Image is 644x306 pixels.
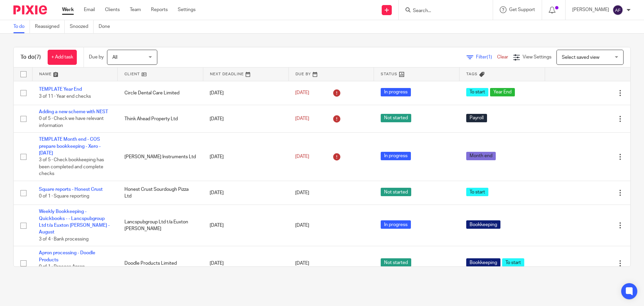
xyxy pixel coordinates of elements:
[35,54,41,60] span: (7)
[381,114,411,122] span: Not started
[562,55,599,60] span: Select saved view
[203,133,288,181] td: [DATE]
[466,258,500,267] span: Bookkeeping
[295,190,309,195] span: [DATE]
[572,6,609,13] p: [PERSON_NAME]
[84,6,95,13] a: Email
[48,50,77,65] a: + Add task
[381,220,411,229] span: In progress
[118,181,203,205] td: Honest Crust Sourdough Pizza Ltd
[13,5,47,14] img: Pixie
[203,246,288,281] td: [DATE]
[118,205,203,246] td: Lancspubgroup Ltd t/a Euxton [PERSON_NAME]
[476,55,497,59] span: Filter
[490,88,515,96] span: Year End
[203,181,288,205] td: [DATE]
[151,6,168,13] a: Reports
[612,5,623,15] img: svg%3E
[13,20,30,33] a: To do
[39,94,91,99] span: 3 of 11 · Year end checks
[118,133,203,181] td: [PERSON_NAME] Instruments Ltd
[509,7,535,12] span: Get Support
[203,205,288,246] td: [DATE]
[39,110,108,114] a: Adding a new scheme with NEST
[70,20,94,33] a: Snoozed
[118,246,203,281] td: Doodle Products Limited
[39,117,104,128] span: 0 of 5 · Check we have relevant information
[89,54,104,60] p: Due by
[39,87,82,92] a: TEMPLATE Year End
[39,209,110,234] a: Weekly Bookkeeping - Quickbooks - - Lancspubgroup Ltd t/a Euxton [PERSON_NAME] - August
[381,188,411,196] span: Not started
[35,20,65,33] a: Reassigned
[466,114,487,122] span: Payroll
[381,152,411,160] span: In progress
[39,237,89,242] span: 3 of 4 · Bank processing
[178,6,196,13] a: Settings
[381,88,411,96] span: In progress
[203,81,288,105] td: [DATE]
[39,187,103,192] a: Square reports - Honest Crust
[62,6,74,13] a: Work
[99,20,115,33] a: Done
[295,91,309,95] span: [DATE]
[39,194,89,199] span: 0 of 1 · Square reporting
[487,55,492,59] span: (1)
[295,116,309,121] span: [DATE]
[105,6,120,13] a: Clients
[118,105,203,132] td: Think Ahead Property Ltd
[203,105,288,132] td: [DATE]
[39,158,104,176] span: 3 of 5 · Check bookkeeping has been completed and complete checks
[466,220,500,229] span: Bookkeeping
[39,251,95,262] a: Apron processing - Doodle Products
[295,223,309,228] span: [DATE]
[39,264,85,276] span: 0 of 1 · Process Apron transactions
[466,152,496,160] span: Month end
[502,258,524,267] span: To start
[412,8,473,14] input: Search
[39,137,101,156] a: TEMPLATE Month end - COS prepare bookkeeping - Xero - [DATE]
[381,258,411,267] span: Not started
[295,261,309,266] span: [DATE]
[466,72,478,76] span: Tags
[20,54,41,61] h1: To do
[118,81,203,105] td: Circle Dental Care Limited
[466,88,488,96] span: To start
[523,55,551,59] span: View Settings
[112,55,117,60] span: All
[130,6,141,13] a: Team
[497,55,508,59] a: Clear
[466,188,488,196] span: To start
[295,155,309,159] span: [DATE]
